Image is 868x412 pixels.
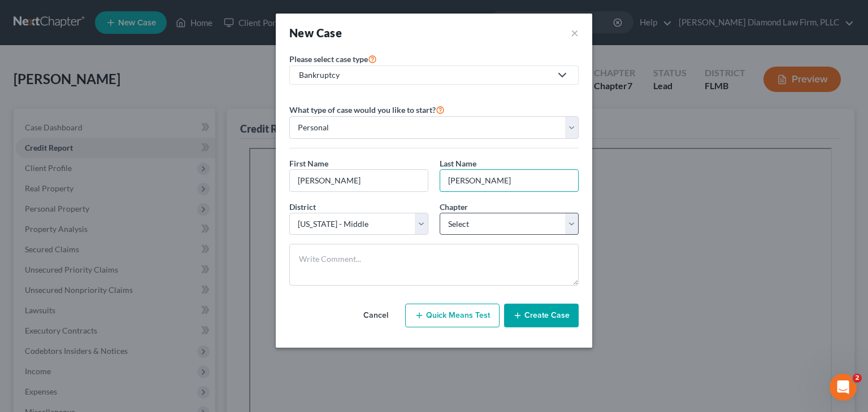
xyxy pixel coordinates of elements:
span: Last Name [440,159,476,168]
input: Enter First Name [290,170,428,191]
label: What type of case would you like to start? [289,103,445,116]
div: Bankruptcy [299,69,551,81]
button: Cancel [351,304,401,327]
button: Create Case [504,304,579,327]
span: First Name [289,159,328,168]
button: Quick Means Test [405,304,500,327]
input: Enter Last Name [440,170,578,191]
span: Chapter [440,202,468,212]
span: 2 [853,374,862,383]
span: District [289,202,316,212]
strong: New Case [289,26,342,40]
span: Please select case type [289,54,368,64]
button: × [571,25,579,41]
iframe: Intercom live chat [830,374,857,401]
